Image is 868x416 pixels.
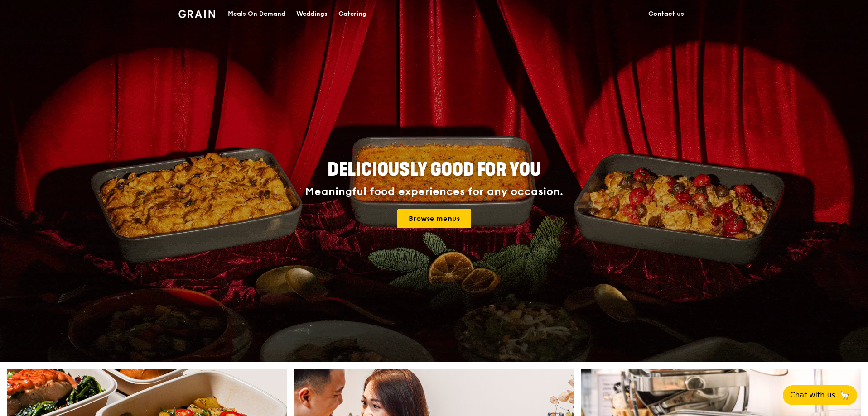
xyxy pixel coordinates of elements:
div: Weddings [296,0,328,28]
a: Catering [333,0,372,28]
span: 🦙 [839,390,850,401]
span: Chat with us [790,390,835,401]
button: Chat with us🦙 [783,385,857,405]
img: Grain [178,10,215,18]
div: Meals On Demand [228,0,285,28]
span: Deliciously good for you [328,159,541,181]
div: Meaningful food experiences for any occasion. [271,186,597,198]
a: Contact us [643,0,690,28]
a: Browse menus [397,209,471,228]
a: Weddings [291,0,333,28]
div: Catering [338,0,366,28]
